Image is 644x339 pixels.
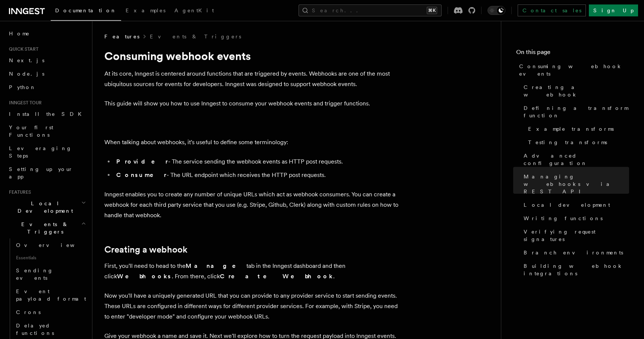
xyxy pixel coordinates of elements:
span: Building webhook integrations [524,262,629,277]
span: Features [104,33,139,40]
span: Home [9,30,30,37]
span: Branch environments [524,249,623,256]
span: Event payload format [16,288,86,302]
a: Leveraging Steps [6,142,88,162]
p: This guide will show you how to use Inngest to consume your webhook events and trigger functions. [104,98,402,109]
a: Crons [13,305,88,319]
span: Quick start [6,46,38,52]
span: AgentKit [174,7,214,13]
span: Writing functions [524,215,603,222]
h1: Consuming webhook events [104,49,402,63]
span: Features [6,189,31,195]
a: Next.js [6,54,88,67]
a: Setting up your app [6,162,88,183]
button: Search...⌘K [299,4,442,16]
span: Crons [16,309,41,315]
span: Verifying request signatures [524,228,629,243]
span: Essentials [13,252,88,264]
a: Consuming webhook events [516,60,629,80]
a: Example transforms [525,122,629,136]
span: Examples [126,7,165,13]
a: Sign Up [589,4,638,16]
p: Now you'll have a uniquely generated URL that you can provide to any provider service to start se... [104,291,402,322]
a: Defining a transform function [521,101,629,122]
span: Testing transforms [528,139,607,146]
li: - The service sending the webhook events as HTTP post requests. [114,156,402,167]
strong: Consumer [116,171,167,178]
p: Inngest enables you to create any number of unique URLs which act as webhook consumers. You can c... [104,189,402,221]
a: Examples [121,2,170,20]
span: Node.js [9,71,44,77]
span: Example transforms [528,125,614,133]
span: Local Development [6,200,81,215]
a: AgentKit [170,2,218,20]
a: Creating a webhook [104,244,187,255]
a: Building webhook integrations [521,259,629,280]
span: Your first Functions [9,124,53,138]
span: Consuming webhook events [519,63,629,77]
span: Install the SDK [9,111,86,117]
a: Local development [521,198,629,212]
strong: Webhooks [117,273,172,280]
span: Inngest tour [6,100,42,106]
p: When talking about webhooks, it's useful to define some terminology: [104,137,402,148]
li: - The URL endpoint which receives the HTTP post requests. [114,170,402,180]
strong: Manage [186,262,246,269]
span: Defining a transform function [524,104,629,119]
span: Local development [524,201,610,209]
a: Managing webhooks via REST API [521,170,629,198]
a: Your first Functions [6,121,88,142]
a: Python [6,80,88,94]
strong: Provider [116,158,168,165]
span: Advanced configuration [524,152,629,167]
span: Creating a webhook [524,83,629,98]
button: Local Development [6,197,88,218]
a: Overview [13,238,88,252]
span: Overview [16,242,93,248]
span: Managing webhooks via REST API [524,173,629,195]
span: Documentation [55,7,117,13]
a: Sending events [13,264,88,285]
strong: Create Webhook [220,273,333,280]
h4: On this page [516,48,629,60]
a: Event payload format [13,285,88,305]
a: Contact sales [518,4,586,16]
a: Advanced configuration [521,149,629,170]
a: Creating a webhook [521,80,629,101]
a: Node.js [6,67,88,80]
a: Testing transforms [525,136,629,149]
a: Events & Triggers [150,33,241,40]
span: Sending events [16,267,53,281]
span: Leveraging Steps [9,145,72,159]
a: Documentation [51,2,121,21]
a: Install the SDK [6,107,88,121]
kbd: ⌘K [427,7,437,14]
span: Next.js [9,57,44,63]
a: Verifying request signatures [521,225,629,246]
button: Events & Triggers [6,218,88,238]
span: Events & Triggers [6,221,81,235]
span: Setting up your app [9,166,73,180]
a: Branch environments [521,246,629,259]
button: Toggle dark mode [487,6,505,15]
a: Writing functions [521,212,629,225]
a: Home [6,27,88,40]
span: Python [9,84,36,90]
p: At its core, Inngest is centered around functions that are triggered by events. Webhooks are one ... [104,69,402,89]
span: Delayed functions [16,323,54,336]
p: First, you'll need to head to the tab in the Inngest dashboard and then click . From there, click . [104,261,402,282]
